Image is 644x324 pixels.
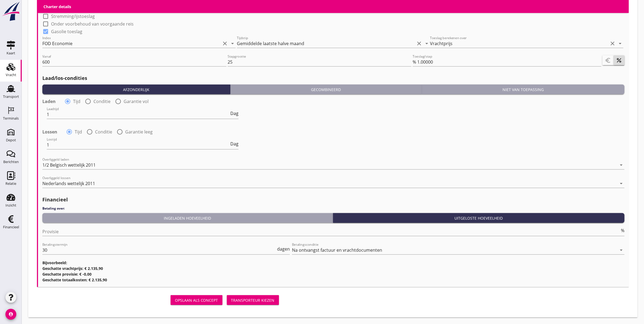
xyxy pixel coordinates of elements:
span: Dag [230,111,238,116]
input: Stapgrootte [228,58,412,66]
div: Financieel [3,225,19,229]
div: Niet van toepassing [424,87,622,92]
h2: Laad/los-condities [42,74,624,82]
i: clear [222,40,228,47]
h3: Geschatte vrachtprijs: € 2.135,90 [42,266,624,271]
div: Relatie [5,182,16,185]
button: Afzonderlijk [42,85,230,94]
div: Uitgeloste hoeveelheid [335,215,622,221]
div: % [413,59,417,65]
label: Onder voorbehoud van voorgaande reis [51,21,134,27]
div: dagen [276,247,290,251]
div: Nederlands wettelijk 2011 [42,181,95,186]
label: Gasolie toeslag [51,29,82,34]
button: Opslaan als concept [171,295,222,305]
i: clear [416,40,422,47]
i: account_circle [5,309,16,320]
label: Conditie [93,99,111,104]
i: percent [616,57,622,64]
input: Provisie [42,227,620,236]
i: arrow_drop_down [618,162,624,168]
div: FOD Economie [42,41,73,46]
h3: Geschatte provisie: € -0,00 [42,271,624,277]
i: arrow_drop_down [617,40,623,47]
div: % [620,228,624,233]
button: Transporteur kiezen [227,295,279,305]
button: Uitgeloste hoeveelheid [333,213,624,223]
div: 1/2 Belgisch wettelijk 2011 [42,163,96,167]
div: Depot [6,138,16,142]
i: arrow_drop_down [423,40,430,47]
label: HWZ (hoogwatertoeslag) [51,6,102,11]
div: Ingeladen hoeveelheid [45,215,331,221]
input: Lostijd [47,141,229,149]
h3: Bijvoorbeeld: [42,260,624,266]
i: euro [605,57,611,64]
label: Conditie [95,129,112,135]
input: Vanaf [42,58,227,66]
div: Terminals [3,117,19,120]
h2: Financieel [42,196,624,203]
i: arrow_drop_down [229,40,236,47]
div: Inzicht [5,204,16,207]
label: Stremming/ijstoeslag [51,14,95,19]
div: Afzonderlijk [45,87,228,92]
span: Dag [230,142,238,146]
h3: Geschatte totaalkosten: € 2.135,90 [42,277,624,283]
i: arrow_drop_down [618,180,624,187]
div: Kaart [7,51,15,55]
div: Gecombineerd [233,87,419,92]
div: Opslaan als concept [175,297,218,303]
strong: Lossen [42,129,57,135]
label: Garantie leeg [125,129,153,135]
input: Betalingstermijn [42,246,276,254]
label: Tijd [73,99,80,104]
strong: Laden [42,99,56,104]
button: Ingeladen hoeveelheid [42,213,333,223]
button: Gecombineerd [230,85,422,94]
div: Transport [3,95,19,98]
button: Niet van toepassing [422,85,624,94]
div: Vracht [6,73,16,77]
label: Garantie vol [124,99,149,104]
i: arrow_drop_down [618,247,624,253]
div: Berichten [3,160,19,164]
i: clear [609,40,616,47]
h4: Betaling over: [42,206,624,211]
label: Tijd [75,129,82,135]
img: logo-small.a267ee39.svg [1,1,21,21]
div: Na ontvangst factuur en vrachtdocumenten [292,248,382,253]
div: Transporteur kiezen [231,297,275,303]
div: Vrachtprijs [430,41,453,46]
div: Gemiddelde laatste halve maand [237,41,304,46]
input: Toeslag/stap [417,58,601,66]
input: Laadtijd [47,110,229,119]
